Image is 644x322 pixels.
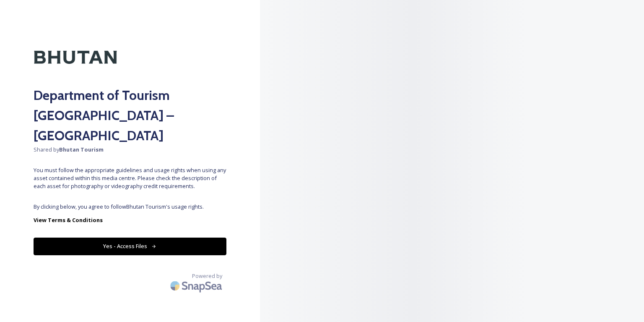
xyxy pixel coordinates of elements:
[34,166,226,191] span: You must follow the appropriate guidelines and usage rights when using any asset contained within...
[168,276,226,296] img: SnapSea Logo
[192,272,222,280] span: Powered by
[34,34,117,81] img: Kingdom-of-Bhutan-Logo.png
[34,203,226,211] span: By clicking below, you agree to follow Bhutan Tourism 's usage rights.
[34,215,226,225] a: View Terms & Conditions
[34,85,226,146] h2: Department of Tourism [GEOGRAPHIC_DATA] – [GEOGRAPHIC_DATA]
[34,216,103,224] strong: View Terms & Conditions
[34,146,226,154] span: Shared by
[59,146,104,153] strong: Bhutan Tourism
[34,238,226,255] button: Yes - Access Files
